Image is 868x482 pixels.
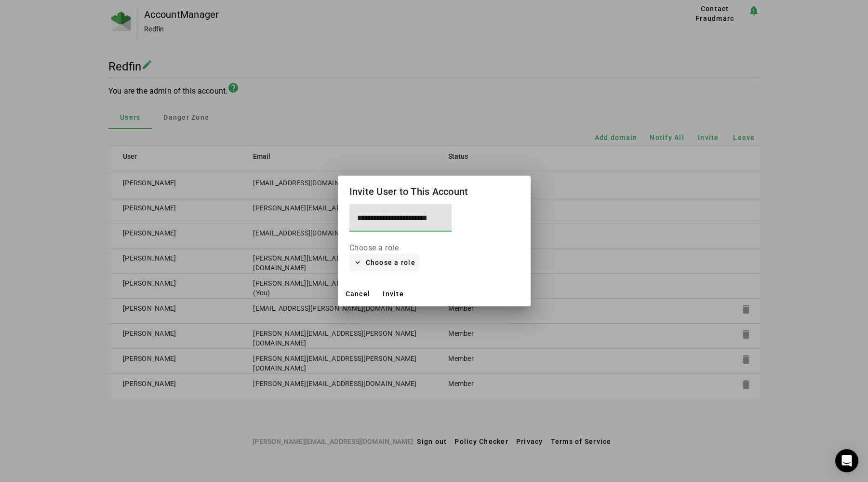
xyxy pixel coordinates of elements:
button: Choose a role [349,254,419,271]
button: Invite [378,285,409,303]
h3: Invite User to This Account [338,176,531,204]
button: Cancel [342,285,374,303]
div: Choose a role [349,242,519,254]
span: Invite [383,290,404,298]
div: Open Intercom Messenger [835,449,858,472]
span: Choose a role [366,257,415,268]
span: Cancel [346,290,371,298]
